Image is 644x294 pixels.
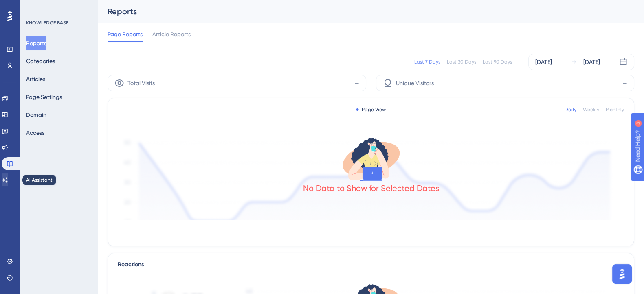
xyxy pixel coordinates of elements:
div: Last 30 Days [447,59,476,65]
iframe: UserGuiding AI Assistant Launcher [610,262,634,286]
div: Weekly [583,106,599,113]
div: Last 90 Days [483,59,512,65]
span: - [622,77,627,90]
span: Need Help? [19,2,51,12]
button: Page Settings [26,90,62,104]
button: Reports [26,36,46,50]
div: [DATE] [583,57,600,67]
div: Monthly [606,106,624,113]
button: Domain [26,108,46,122]
span: Unique Visitors [396,78,434,88]
div: Page View [356,106,386,113]
button: Articles [26,72,45,86]
span: Page Reports [108,29,143,39]
div: [DATE] [535,57,552,67]
span: Article Reports [152,29,191,39]
div: Reports [108,6,614,17]
span: - [354,77,359,90]
div: Daily [565,106,576,113]
button: Categories [26,54,55,68]
div: 3 [57,4,59,11]
div: Reactions [118,260,624,270]
div: Last 7 Days [414,59,440,65]
button: Access [26,125,44,140]
div: KNOWLEDGE BASE [26,20,68,26]
span: Total Visits [127,78,155,88]
div: No Data to Show for Selected Dates [303,182,439,194]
